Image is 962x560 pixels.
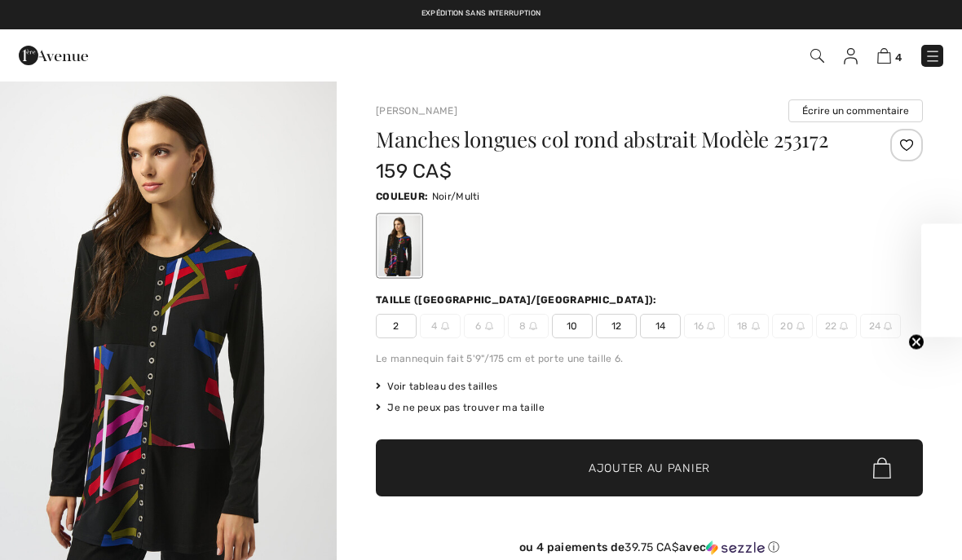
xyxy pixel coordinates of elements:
span: 10 [552,314,593,338]
span: Couleur: [376,191,428,202]
img: Menu [924,48,941,64]
img: Sezzle [706,540,765,555]
span: 20 [772,314,813,338]
img: ring-m.svg [797,322,805,330]
a: 4 [877,46,902,65]
span: 2 [376,314,417,338]
span: 39.75 CA$ [624,540,679,554]
img: Bag.svg [873,457,891,478]
div: ou 4 paiements de avec [376,540,923,555]
a: [PERSON_NAME] [376,105,457,117]
span: 159 CA$ [376,160,452,183]
span: 12 [596,314,637,338]
img: ring-m.svg [485,322,493,330]
img: ring-m.svg [884,322,892,330]
img: 1ère Avenue [19,39,88,72]
span: 6 [464,314,505,338]
span: 18 [728,314,769,338]
img: Mes infos [844,48,858,64]
img: ring-m.svg [441,322,449,330]
div: Noir/Multi [378,215,421,276]
span: 14 [640,314,681,338]
img: ring-m.svg [707,322,715,330]
div: Taille ([GEOGRAPHIC_DATA]/[GEOGRAPHIC_DATA]): [376,293,660,307]
div: Le mannequin fait 5'9"/175 cm et porte une taille 6. [376,351,923,366]
span: 24 [860,314,901,338]
button: Close teaser [908,333,924,350]
div: Je ne peux pas trouver ma taille [376,400,923,415]
img: ring-m.svg [840,322,848,330]
h1: Manches longues col rond abstrait Modèle 253172 [376,129,832,150]
img: Panier d'achat [877,48,891,64]
a: 1ère Avenue [19,46,88,62]
div: Close teaser [921,223,962,337]
span: 4 [895,51,902,64]
img: Recherche [810,49,824,63]
span: Voir tableau des tailles [376,379,498,394]
img: ring-m.svg [529,322,537,330]
img: ring-m.svg [752,322,760,330]
span: Ajouter au panier [589,460,710,477]
span: Noir/Multi [432,191,480,202]
span: 22 [816,314,857,338]
span: 16 [684,314,725,338]
span: 8 [508,314,549,338]
span: 4 [420,314,461,338]
button: Ajouter au panier [376,439,923,496]
button: Écrire un commentaire [788,99,923,122]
